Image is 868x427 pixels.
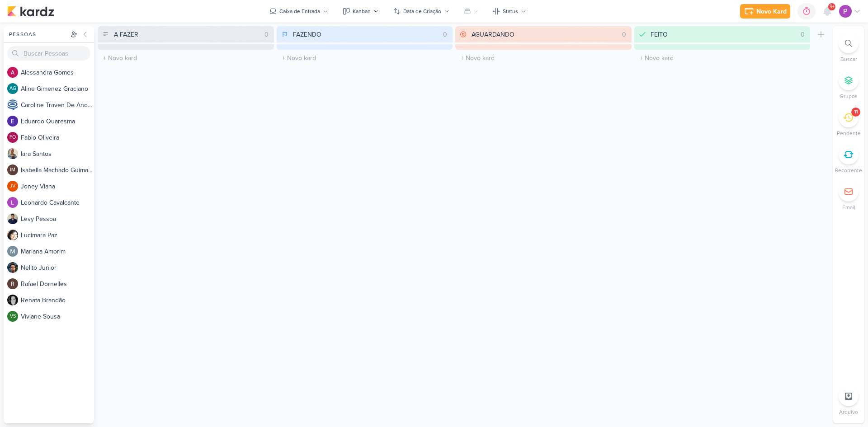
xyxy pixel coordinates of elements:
div: Isabella Machado Guimarães [7,164,18,175]
div: 0 [439,30,451,39]
div: Pessoas [7,30,69,38]
input: Buscar Pessoas [7,46,90,61]
p: Arquivo [839,408,858,416]
li: Ctrl + F [833,33,864,63]
div: Aline Gimenez Graciano [7,83,18,94]
input: + Novo kard [457,52,630,65]
p: JV [10,184,15,189]
div: Novo Kard [756,7,787,16]
div: 0 [797,30,808,39]
div: V i v i a n e S o u s a [21,312,94,321]
img: Caroline Traven De Andrade [7,99,18,110]
div: I s a b e l l a M a c h a d o G u i m a r ã e s [21,165,94,175]
div: 0 [261,30,272,39]
div: L u c i m a r a P a z [21,230,94,240]
div: E d u a r d o Q u a r e s m a [21,117,94,126]
img: Levy Pessoa [7,213,18,224]
p: FO [9,135,16,140]
p: Email [842,203,855,211]
p: Grupos [840,92,858,100]
div: C a r o l i n e T r a v e n D e A n d r a d e [21,100,94,110]
img: Rafael Dornelles [7,278,18,289]
div: N e l i t o J u n i o r [21,263,94,272]
div: Joney Viana [7,181,18,192]
div: M a r i a n a A m o r i m [21,247,94,256]
div: 11 [854,108,858,116]
img: Nelito Junior [7,262,18,273]
div: 0 [618,30,630,39]
input: + Novo kard [99,52,272,65]
img: Mariana Amorim [7,246,18,257]
img: Leonardo Cavalcante [7,197,18,208]
span: 9+ [830,3,835,10]
img: Alessandra Gomes [7,67,18,78]
img: Eduardo Quaresma [7,116,18,127]
input: + Novo kard [278,52,451,65]
div: A l e s s a n d r a G o m e s [21,68,94,77]
div: Viviane Sousa [7,311,18,322]
input: + Novo kard [636,52,809,65]
button: Novo Kard [740,4,790,19]
p: IM [10,168,15,173]
img: kardz.app [7,6,54,17]
p: Buscar [840,55,857,63]
div: R e n a t a B r a n d ã o [21,296,94,305]
p: Recorrente [835,166,862,174]
img: Iara Santos [7,148,18,159]
img: Distribuição Time Estratégico [839,5,852,18]
p: VS [10,314,16,319]
div: F a b i o O l i v e i r a [21,133,94,142]
div: A l i n e G i m e n e z G r a c i a n o [21,84,94,94]
div: I a r a S a n t o s [21,149,94,159]
div: R a f a e l D o r n e l l e s [21,279,94,289]
p: AG [9,86,16,91]
p: Pendente [837,129,861,137]
div: J o n e y V i a n a [21,182,94,191]
img: Lucimara Paz [7,230,18,240]
img: Renata Brandão [7,295,18,305]
div: L e o n a r d o C a v a l c a n t e [21,198,94,207]
div: Fabio Oliveira [7,132,18,143]
div: L e v y P e s s o a [21,214,94,224]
